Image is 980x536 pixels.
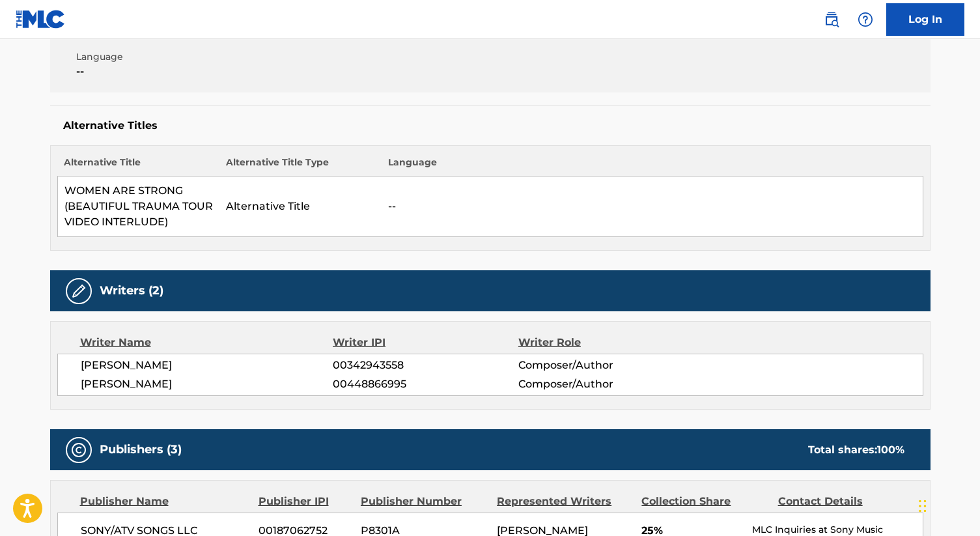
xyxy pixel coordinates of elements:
[824,12,839,27] img: search
[81,358,333,373] span: [PERSON_NAME]
[57,176,219,237] td: WOMEN ARE STRONG (BEAUTIFUL TRAUMA TOUR VIDEO INTERLUDE)
[76,50,287,64] span: Language
[219,176,382,237] td: Alternative Title
[63,119,917,132] h5: Alternative Titles
[219,156,382,176] th: Alternative Title Type
[877,444,904,456] span: 100 %
[81,376,333,392] span: [PERSON_NAME]
[71,283,87,299] img: Writers
[382,156,923,176] th: Language
[819,7,845,33] a: Public Search
[80,335,333,350] div: Writer Name
[71,442,87,458] img: Publishers
[641,494,768,509] div: Collection Share
[915,473,980,536] iframe: Chat Widget
[100,283,163,298] h5: Writers (2)
[361,494,487,509] div: Publisher Number
[919,487,927,526] div: Drag
[808,442,904,458] div: Total shares:
[518,376,687,392] span: Composer/Author
[333,335,518,350] div: Writer IPI
[80,494,249,509] div: Publisher Name
[100,442,182,457] h5: Publishers (3)
[57,156,219,176] th: Alternative Title
[852,7,878,33] div: Help
[333,358,518,373] span: 00342943558
[778,494,904,509] div: Contact Details
[858,12,873,27] img: help
[382,176,923,237] td: --
[518,358,687,373] span: Composer/Author
[518,335,687,350] div: Writer Role
[497,494,632,509] div: Represented Writers
[259,494,351,509] div: Publisher IPI
[333,376,518,392] span: 00448866995
[886,3,964,36] a: Log In
[76,64,287,79] span: --
[16,10,66,29] img: MLC Logo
